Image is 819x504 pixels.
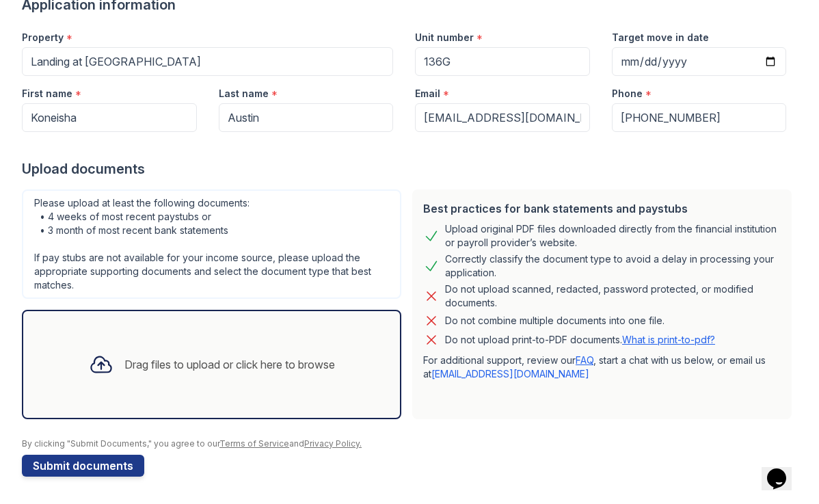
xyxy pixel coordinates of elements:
a: FAQ [576,354,593,366]
label: First name [22,87,72,101]
a: Terms of Service [219,438,289,449]
p: For additional support, review our , start a chat with us below, or email us at [423,354,781,381]
label: Phone [612,87,643,101]
div: Drag files to upload or click here to browse [124,356,335,373]
div: Correctly classify the document type to avoid a delay in processing your application. [445,252,781,280]
div: Please upload at least the following documents: • 4 weeks of most recent paystubs or • 3 month of... [22,189,401,299]
label: Last name [219,87,269,101]
div: By clicking "Submit Documents," you agree to our and [22,438,797,449]
label: Email [415,87,440,101]
label: Unit number [415,31,474,44]
div: Do not upload scanned, redacted, password protected, or modified documents. [445,282,781,310]
label: Property [22,31,64,44]
a: Privacy Policy. [304,438,362,449]
iframe: chat widget [762,449,805,490]
a: What is print-to-pdf? [622,334,715,345]
label: Target move in date [612,31,709,44]
div: Upload documents [22,159,797,178]
div: Best practices for bank statements and paystubs [423,200,781,217]
button: Submit documents [22,455,144,477]
p: Do not upload print-to-PDF documents. [445,333,715,347]
div: Upload original PDF files downloaded directly from the financial institution or payroll provider’... [445,222,781,250]
div: Do not combine multiple documents into one file. [445,313,664,329]
a: [EMAIL_ADDRESS][DOMAIN_NAME] [431,368,589,380]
